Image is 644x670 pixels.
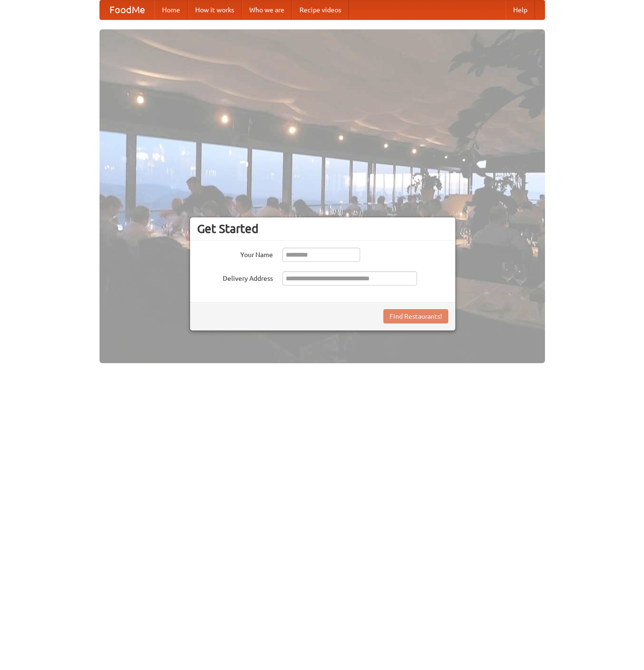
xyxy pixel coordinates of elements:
[383,309,448,323] button: Find Restaurants!
[100,0,154,19] a: FoodMe
[188,0,242,19] a: How it works
[154,0,188,19] a: Home
[197,222,448,236] h3: Get Started
[197,271,273,283] label: Delivery Address
[242,0,292,19] a: Who we are
[197,248,273,259] label: Your Name
[506,0,535,19] a: Help
[292,0,349,19] a: Recipe videos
